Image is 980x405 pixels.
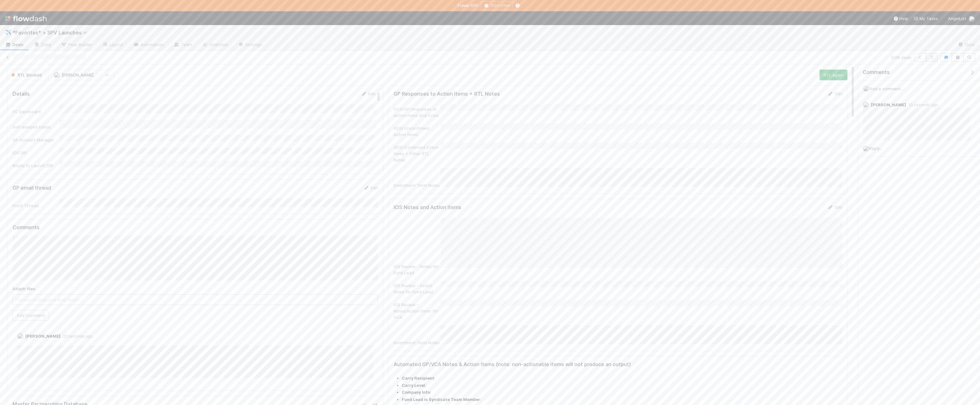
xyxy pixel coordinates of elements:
li: : [402,382,842,389]
div: Help [893,15,908,22]
a: Automation [128,40,169,50]
strong: Timer Off [457,3,478,8]
strong: Carry Recipient [402,376,434,381]
div: (IOS) Unconfirmed Action Items [394,125,441,138]
button: RTL Blocked [7,70,46,80]
strong: Fund Lead is Syndicate Team Member [402,397,480,402]
button: [PERSON_NAME] [48,70,97,80]
a: My Tasks [913,15,938,22]
a: Data [29,40,56,50]
li: : [402,389,842,396]
span: *Favorites* > SPV Launches [13,29,90,36]
span: AngelList [948,16,966,21]
h5: GP email thread [13,185,51,191]
span: 2 of 4 deals [891,54,912,60]
img: avatar_b18de8e2-1483-4e81-aa60-0a3d21592880.png [863,145,869,152]
h5: GP Responses to Action Items + RTL Notes [394,91,500,97]
span: ✈️ [5,30,11,35]
div: FC Dashboard [13,108,60,115]
strong: Carry Level [402,383,425,388]
a: Settings [233,40,267,50]
div: IOS Review - Notes for Fund Lead [394,263,441,276]
a: Analytics [197,40,233,50]
span: [PERSON_NAME] [871,102,906,107]
span: 22 seconds ago [906,103,938,107]
span: Choose or drag and drop file(s) [13,295,378,305]
img: logo-inverted-e16ddd16eac7371096b0.svg [5,13,47,24]
strong: Company Info [402,390,430,395]
a: Flow Builder [56,40,97,50]
span: RTL Blocked [10,72,42,77]
div: Investment Term Notes [394,339,441,346]
a: Edit [363,185,378,190]
a: Layout [97,40,128,50]
li: : [402,375,842,381]
div: IOS DRI [13,150,60,156]
span: Comments [863,69,890,76]
label: Attach files: [13,286,36,292]
img: avatar_b18de8e2-1483-4e81-aa60-0a3d21592880.png [863,86,869,92]
a: Edit [827,91,842,96]
div: Self-advised status [13,124,60,130]
h5: Details [13,91,30,97]
button: RTL again [820,70,847,80]
span: My Tasks [913,16,938,21]
img: avatar_b18de8e2-1483-4e81-aa60-0a3d21592880.png [969,16,975,22]
div: (IOS) Confirmed Action Items + Other RTL Notes [394,144,441,163]
a: Edit [361,91,375,96]
h5: Comments [13,224,378,231]
img: avatar_b18de8e2-1483-4e81-aa60-0a3d21592880.png [17,333,24,339]
div: Ready to Launch DRI [13,162,60,169]
div: GP Account Manager [13,137,60,143]
span: [PERSON_NAME] [25,334,60,339]
span: Reply... [869,146,883,151]
span: [PERSON_NAME] [62,72,93,77]
div: IOS Review - Action Items for Fund Lead [394,282,441,295]
button: Start timer [480,1,513,10]
img: avatar_b18de8e2-1483-4e81-aa60-0a3d21592880.png [863,102,869,108]
a: Docs [953,40,980,50]
span: Add a comment... [869,86,903,91]
div: Investment Term Notes [394,182,441,188]
h5: IOS Notes and Action Items [394,204,461,211]
a: Edit [827,205,842,210]
div: VCA/GP responses to action items and notes [394,106,441,118]
div: Front Thread [13,202,60,209]
a: Team [169,40,197,50]
span: 22 seconds ago [60,334,93,339]
span: Flow Builder [61,41,92,48]
li: : [402,397,842,403]
button: Add Comment [13,310,49,321]
img: avatar_b18de8e2-1483-4e81-aa60-0a3d21592880.png [54,72,60,78]
div: IOS Review - Notes/Action Items for VCA [394,302,441,320]
span: Deals [5,41,24,48]
h5: Automated GP/VCA Notes & Action Items (note: non-actionable items will not produce an output) [394,361,842,368]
